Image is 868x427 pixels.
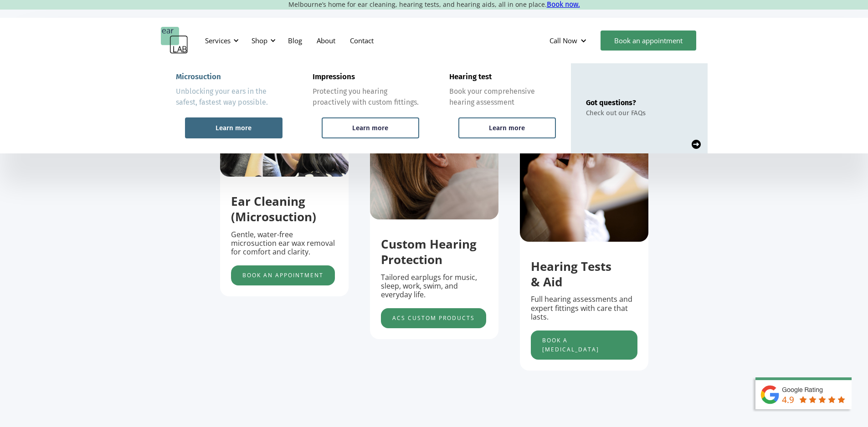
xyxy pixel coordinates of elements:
[542,27,596,54] div: Call Now
[309,27,343,54] a: About
[381,273,488,300] p: Tailored earplugs for music, sleep, work, swim, and everyday life.
[531,295,637,321] p: Full hearing assessments and expert fittings with care that lasts.
[220,14,648,35] h2: Services
[176,86,282,108] div: Unblocking your ears in the safest, fastest way possible.
[231,265,335,285] a: Book an appointment
[298,63,434,153] a: ImpressionsProtecting you hearing proactively with custom fittings.Learn more
[231,193,316,225] strong: Ear Cleaning (Microsuction)
[381,308,486,328] a: acs custom products
[281,27,309,54] a: Blog
[370,91,498,339] div: 2 of 5
[343,27,381,54] a: Contact
[520,91,648,242] img: putting hearing protection in
[571,63,708,153] a: Got questions?Check out our FAQs
[449,86,556,108] div: Book your comprehensive hearing assessment
[520,91,648,371] div: 3 of 5
[313,72,355,81] div: Impressions
[449,72,492,81] div: Hearing test
[252,36,267,45] div: Shop
[381,236,477,268] strong: Custom Hearing Protection
[489,124,525,132] div: Learn more
[352,124,388,132] div: Learn more
[161,63,298,153] a: MicrosuctionUnblocking your ears in the safest, fastest way possible.Learn more
[550,36,577,45] div: Call Now
[161,27,188,54] a: home
[220,91,349,296] div: 1 of 5
[313,86,419,108] div: Protecting you hearing proactively with custom fittings.
[531,330,637,360] a: Book a [MEDICAL_DATA]
[531,258,611,290] strong: Hearing Tests & Aid
[601,30,696,51] a: Book an appointment
[231,230,338,257] p: Gentle, water-free microsuction ear wax removal for comfort and clarity.
[205,36,231,45] div: Services
[216,124,252,132] div: Learn more
[246,27,278,54] div: Shop
[586,109,646,117] div: Check out our FAQs
[434,63,571,153] a: Hearing testBook your comprehensive hearing assessmentLearn more
[176,72,221,81] div: Microsuction
[200,27,241,54] div: Services
[586,98,646,107] div: Got questions?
